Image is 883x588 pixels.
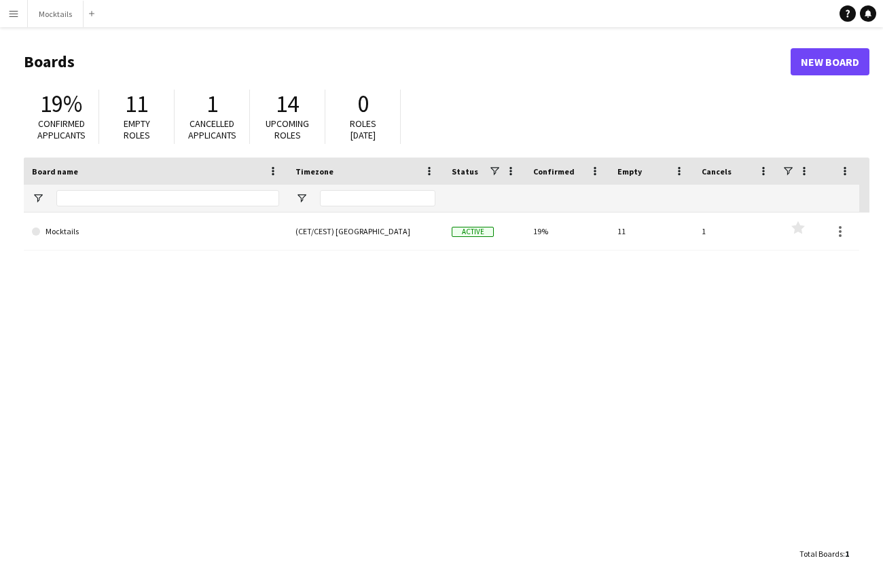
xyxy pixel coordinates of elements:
button: Open Filter Menu [32,192,44,204]
span: 14 [276,89,299,119]
span: Empty [617,166,642,177]
input: Timezone Filter Input [320,190,435,206]
div: 1 [693,213,778,250]
span: 1 [845,549,849,559]
a: Mocktails [32,213,279,251]
input: Board name Filter Input [56,190,279,206]
span: Board name [32,166,78,177]
span: 19% [40,89,82,119]
button: Mocktails [28,1,84,27]
div: : [799,540,849,567]
h1: Boards [24,52,791,72]
span: Total Boards [799,549,843,559]
a: New Board [791,48,869,75]
span: 1 [206,89,218,119]
span: Cancelled applicants [188,117,236,141]
span: Status [452,166,478,177]
span: Upcoming roles [266,117,309,141]
div: 11 [609,213,693,250]
span: Empty roles [124,117,150,141]
span: Roles [DATE] [350,117,376,141]
span: Cancels [702,166,732,177]
span: Timezone [295,166,334,177]
span: Confirmed [533,166,575,177]
span: 11 [125,89,148,119]
span: Active [452,227,494,237]
div: 19% [525,213,609,250]
button: Open Filter Menu [295,192,308,204]
div: (CET/CEST) [GEOGRAPHIC_DATA] [287,213,444,250]
span: Confirmed applicants [37,117,86,141]
span: 0 [357,89,369,119]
